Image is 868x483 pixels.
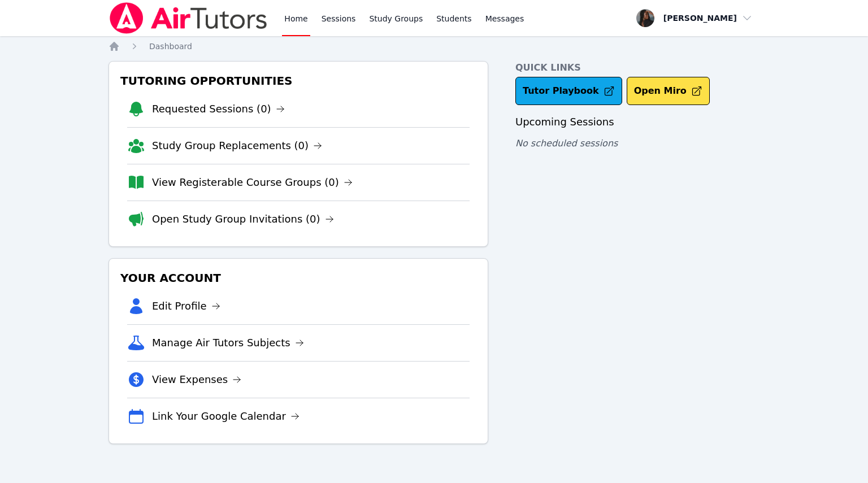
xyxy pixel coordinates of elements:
[152,101,285,117] a: Requested Sessions (0)
[515,61,759,75] h4: Quick Links
[108,41,759,52] nav: Breadcrumb
[515,77,622,105] a: Tutor Playbook
[149,42,192,51] span: Dashboard
[152,372,241,388] a: View Expenses
[515,114,759,130] h3: Upcoming Sessions
[152,408,300,424] a: Link Your Google Calendar
[152,211,334,227] a: Open Study Group Invitations (0)
[152,298,220,314] a: Edit Profile
[118,71,479,91] h3: Tutoring Opportunities
[152,335,304,351] a: Manage Air Tutors Subjects
[149,41,192,52] a: Dashboard
[152,175,353,190] a: View Registerable Course Groups (0)
[152,138,322,154] a: Study Group Replacements (0)
[118,268,479,288] h3: Your Account
[515,138,618,149] span: No scheduled sessions
[627,77,710,105] button: Open Miro
[108,2,268,34] img: Air Tutors
[485,13,524,24] span: Messages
